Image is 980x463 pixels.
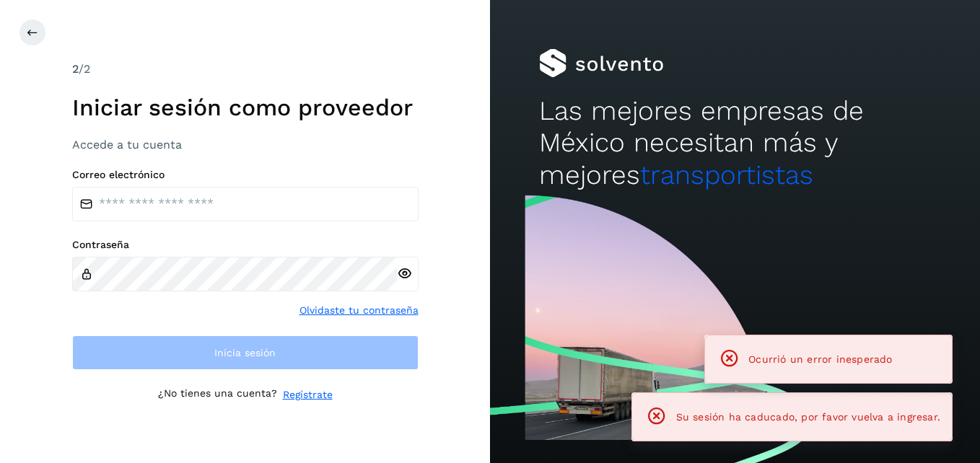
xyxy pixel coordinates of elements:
[299,303,419,318] a: Olvidaste tu contraseña
[214,348,276,358] span: Inicia sesión
[72,62,79,76] span: 2
[283,387,333,402] a: Regístrate
[72,335,419,370] button: Inicia sesión
[72,239,419,251] label: Contraseña
[72,94,419,121] h1: Iniciar sesión como proveedor
[72,61,419,78] div: /2
[72,138,419,151] h3: Accede a tu cuenta
[748,353,892,365] span: Ocurrió un error inesperado
[676,411,940,423] span: Su sesión ha caducado, por favor vuelva a ingresar.
[539,95,931,191] h2: Las mejores empresas de México necesitan más y mejores
[72,169,419,181] label: Correo electrónico
[158,387,277,402] p: ¿No tienes una cuenta?
[640,159,813,190] span: transportistas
